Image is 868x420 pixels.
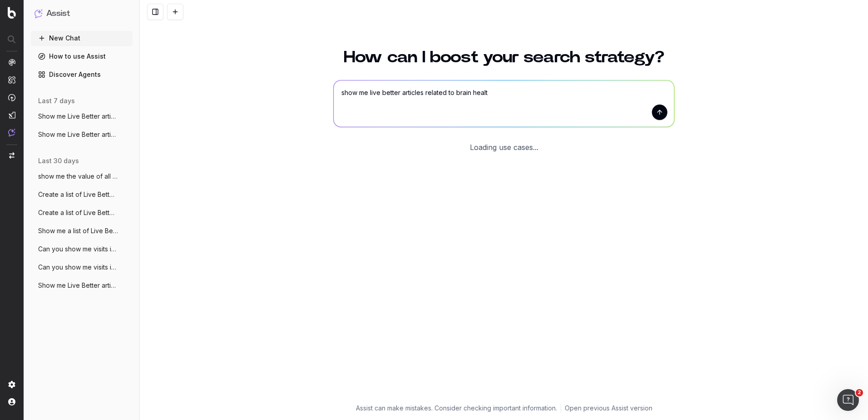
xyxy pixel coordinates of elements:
img: Activation [8,94,15,101]
a: Open previous Assist version [565,404,652,413]
img: Intelligence [8,76,15,84]
span: Show me Live Better articles related to [38,130,118,139]
span: Can you show me visits in the last 12 mo [38,245,118,254]
button: Assist [35,7,129,20]
img: Setting [8,381,15,388]
button: Show me a list of Live Better articles r [31,224,133,238]
span: Show me a list of Live Better articles r [38,226,118,235]
a: Discover Agents [31,67,133,82]
p: Assist can make mistakes. Consider checking important information. [356,404,557,413]
h1: Assist [46,7,70,20]
img: Botify logo [8,7,16,19]
span: 2 [856,389,863,396]
div: Loading use cases... [470,142,538,153]
span: last 30 days [38,156,79,165]
button: Can you show me visits in the last 12 mo [31,260,133,275]
img: Assist [35,9,43,18]
span: show me the value of all [DOMAIN_NAME] [38,172,118,181]
textarea: show me live better articles related to brain heal [334,80,674,127]
button: show me the value of all [DOMAIN_NAME] [31,169,133,184]
span: Show me Live Better articles relating to [38,281,118,290]
span: Create a list of Live Better articles re [38,208,118,217]
img: My account [8,398,15,405]
span: last 7 days [38,96,75,105]
button: Create a list of Live Better articles re [31,205,133,220]
img: Switch project [9,152,15,159]
button: Show me Live Better articles relating to [31,278,133,293]
img: Analytics [8,59,15,66]
span: Can you show me visits in the last 12 mo [38,263,118,272]
span: Show me Live Better articles related to: [38,112,118,121]
button: Show me Live Better articles related to [31,127,133,142]
button: Create a list of Live Better articles th [31,187,133,202]
img: Assist [8,129,15,136]
button: New Chat [31,31,133,45]
iframe: Intercom live chat [837,389,859,411]
span: Create a list of Live Better articles th [38,190,118,199]
h1: How can I boost your search strategy? [333,49,675,65]
button: Can you show me visits in the last 12 mo [31,242,133,256]
button: Show me Live Better articles related to: [31,109,133,124]
img: Studio [8,111,15,119]
a: How to use Assist [31,49,133,64]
